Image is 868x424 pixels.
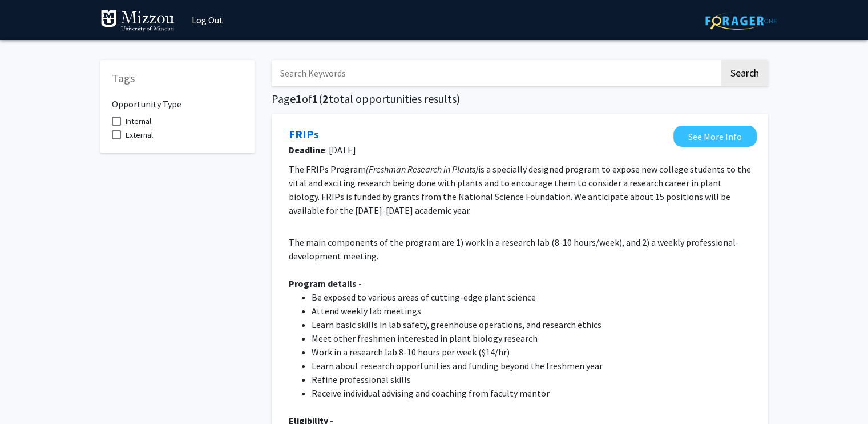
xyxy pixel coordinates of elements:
span: The FRIPs Program [289,163,366,175]
button: Search [721,60,768,86]
iframe: Chat [9,373,49,415]
li: Refine professional skills [312,373,751,386]
span: 1 [312,91,318,106]
li: Receive individual advising and coaching from faculty mentor [312,386,751,400]
li: Meet other freshmen interested in plant biology research [312,331,751,345]
a: Opens in a new tab [673,126,757,147]
em: (Freshman Research in Plants) [366,163,478,175]
strong: Program details - [289,278,362,289]
li: Work in a research lab 8-10 hours per week ($14/hr) [312,345,751,359]
li: Learn basic skills in lab safety, greenhouse operations, and research ethics [312,318,751,331]
a: Opens in a new tab [289,126,319,143]
span: External [126,128,153,142]
span: : [DATE] [289,143,668,157]
img: University of Missouri Logo [100,10,175,33]
li: Be exposed to various areas of cutting-edge plant science [312,290,751,304]
span: Internal [126,114,151,128]
li: Learn about research opportunities and funding beyond the freshmen year [312,359,751,373]
li: Attend weekly lab meetings [312,304,751,318]
h6: Opportunity Type [112,90,243,110]
input: Search Keywords [272,60,720,86]
span: 2 [322,91,329,106]
h5: Page of ( total opportunities results) [272,92,768,106]
span: 1 [296,91,302,106]
b: Deadline [289,144,325,155]
h5: Tags [112,71,243,85]
img: ForagerOne Logo [705,12,777,30]
p: The main components of the program are 1) work in a research lab (8-10 hours/week), and 2) a week... [289,235,751,263]
span: is a specially designed program to expose new college students to the vital and exciting research... [289,163,751,216]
